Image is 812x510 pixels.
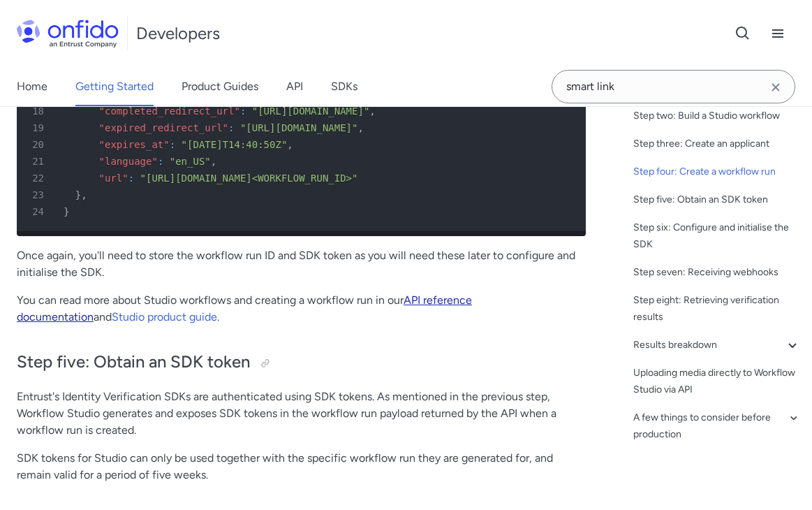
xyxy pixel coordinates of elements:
span: "expires_at" [99,139,170,150]
svg: Open search button [735,25,751,42]
a: API reference documentation [17,293,472,323]
p: Once again, you'll need to store the workflow run ID and SDK token as you will need these later t... [17,247,586,281]
a: Step seven: Receiving webhooks [633,264,801,281]
a: Product Guides [182,67,258,106]
span: "completed_redirect_url" [99,105,240,117]
a: Results breakdown [633,337,801,354]
a: Home [17,67,47,106]
span: , [211,156,216,167]
svg: Clear search field button [767,79,784,96]
span: "[DATE]T14:40:50Z" [182,139,288,150]
span: : [170,139,175,150]
a: Step six: Configure and initialise the SDK [633,219,801,253]
a: Step five: Obtain an SDK token [633,191,801,208]
a: Step eight: Retrieving verification results [633,292,801,326]
a: Step three: Create an applicant [633,136,801,152]
span: : [240,105,246,117]
a: Uploading media directly to Workflow Studio via API [633,365,801,398]
span: , [81,189,87,201]
span: 19 [22,119,54,136]
p: Entrust's Identity Verification SDKs are authenticated using SDK tokens. As mentioned in the prev... [17,388,586,439]
span: "en_US" [170,156,211,167]
p: You can read more about Studio workflows and creating a workflow run in our and . [17,292,586,326]
span: : [128,173,134,184]
a: Studio product guide [112,310,217,323]
span: , [369,105,375,117]
span: 18 [22,103,54,119]
input: Onfido search input field [552,70,795,103]
span: 24 [22,203,54,220]
svg: Open navigation menu button [769,25,786,42]
a: Step two: Build a Studio workflow [633,108,801,124]
span: "expired_redirect_url" [99,122,228,133]
span: "[URL][DOMAIN_NAME]<WORKFLOW_RUN_ID>" [140,173,358,184]
span: } [75,189,81,201]
a: SDKs [331,67,357,106]
button: Open search button [725,16,760,51]
a: A few things to consider before production [633,409,801,443]
span: 22 [22,170,54,187]
span: "[URL][DOMAIN_NAME]" [252,105,370,117]
a: API [286,67,303,106]
img: Onfido Logo [17,20,119,48]
button: Open navigation menu button [760,16,795,51]
span: : [158,156,163,167]
span: 23 [22,187,54,203]
span: "[URL][DOMAIN_NAME]" [240,122,358,133]
span: , [357,122,363,133]
span: "language" [99,156,158,167]
p: SDK tokens for Studio can only be used together with the specific workflow run they are generated... [17,450,586,483]
a: Step four: Create a workflow run [633,163,801,180]
h1: Developers [136,22,220,45]
h2: Step five: Obtain an SDK token [17,351,586,374]
a: Getting Started [75,67,154,106]
span: } [64,206,69,217]
span: , [287,139,293,150]
span: : [228,122,234,133]
span: "url" [99,173,128,184]
span: 21 [22,153,54,170]
span: 20 [22,136,54,153]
